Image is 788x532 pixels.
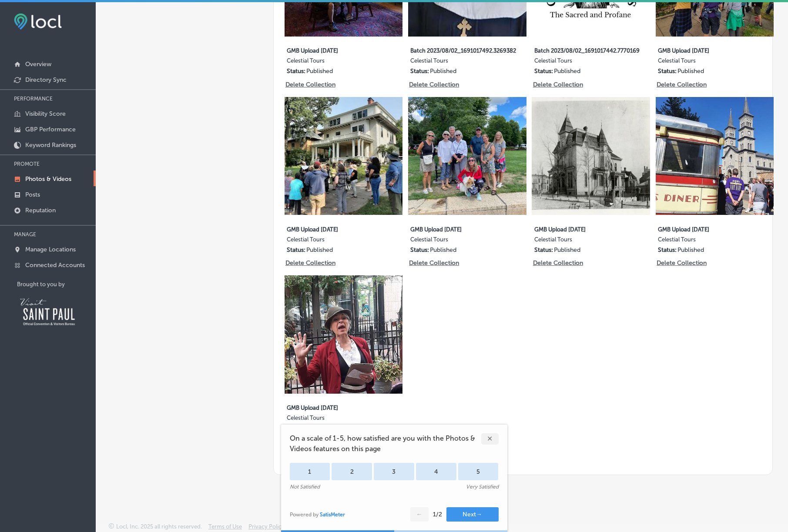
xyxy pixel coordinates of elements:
p: Published [677,246,704,254]
p: Published [430,246,456,254]
p: Delete Collection [285,259,335,267]
img: Collection thumbnail [656,97,774,215]
label: GMB Upload [DATE] [658,221,776,236]
label: Celestial Tours [287,236,405,246]
div: 4 [416,463,456,480]
label: Celestial Tours [287,57,405,67]
p: Keyword Rankings [25,141,76,149]
p: Published [677,67,704,75]
p: Brought to you by [17,281,96,288]
p: Published [554,67,580,75]
img: fda3e92497d09a02dc62c9cd864e3231.png [14,13,62,30]
label: Celestial Tours [658,236,776,246]
img: Collection thumbnail [408,97,526,215]
p: Manage Locations [25,246,76,253]
p: Delete Collection [533,81,582,88]
p: Published [554,246,580,254]
a: SatisMeter [320,512,345,518]
p: Visibility Score [25,110,66,117]
label: Celestial Tours [658,57,776,67]
label: Celestial Tours [410,236,529,246]
div: 1 [290,463,330,480]
p: GBP Performance [25,126,76,133]
p: Directory Sync [25,76,67,84]
label: GMB Upload [DATE] [287,221,405,236]
p: Status: [410,246,429,254]
p: Reputation [25,207,56,214]
p: Published [430,67,456,75]
p: Locl, Inc. 2025 all rights reserved. [116,523,202,530]
p: Delete Collection [409,259,458,267]
p: Status: [287,67,305,75]
label: Celestial Tours [410,57,529,67]
div: 2 [332,463,372,480]
label: GMB Upload [DATE] [658,42,776,57]
img: Collection thumbnail [532,97,650,215]
p: Delete Collection [657,259,706,267]
p: Published [306,67,333,75]
p: Overview [25,60,51,68]
p: Status: [410,67,429,75]
span: On a scale of 1-5, how satisfied are you with the Photos & Videos features on this page [290,433,481,454]
label: Celestial Tours [534,57,653,67]
div: 3 [374,463,414,480]
p: Delete Collection [285,81,335,88]
button: ← [410,507,429,522]
div: 1 / 2 [433,511,442,518]
label: Batch 2023/08/02_1691017442.7770169 [534,42,653,57]
label: Batch 2023/08/02_1691017492.3269382 [410,42,529,57]
img: Collection thumbnail [285,275,403,394]
button: Next→ [446,507,499,522]
div: Very Satisfied [466,484,499,490]
label: Celestial Tours [534,236,653,246]
p: Status: [287,246,305,254]
label: GMB Upload [DATE] [287,42,405,57]
img: Collection thumbnail [285,97,403,215]
div: Powered by [290,512,345,518]
label: GMB Upload [DATE] [410,221,529,236]
p: Status: [534,67,553,75]
p: Status: [534,246,553,254]
div: ✕ [481,433,499,445]
p: Delete Collection [533,259,582,267]
img: Visit Saint Paul [17,294,78,328]
p: Posts [25,191,40,198]
div: 5 [458,463,499,480]
p: Status: [658,67,677,75]
div: Not Satisfied [290,484,320,490]
label: Celestial Tours [287,415,405,425]
p: Published [306,246,333,254]
p: Connected Accounts [25,261,85,269]
p: Status: [658,246,677,254]
label: GMB Upload [DATE] [287,399,405,415]
p: Delete Collection [657,81,706,88]
p: Delete Collection [409,81,458,88]
p: Photos & Videos [25,175,71,183]
label: GMB Upload [DATE] [534,221,653,236]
